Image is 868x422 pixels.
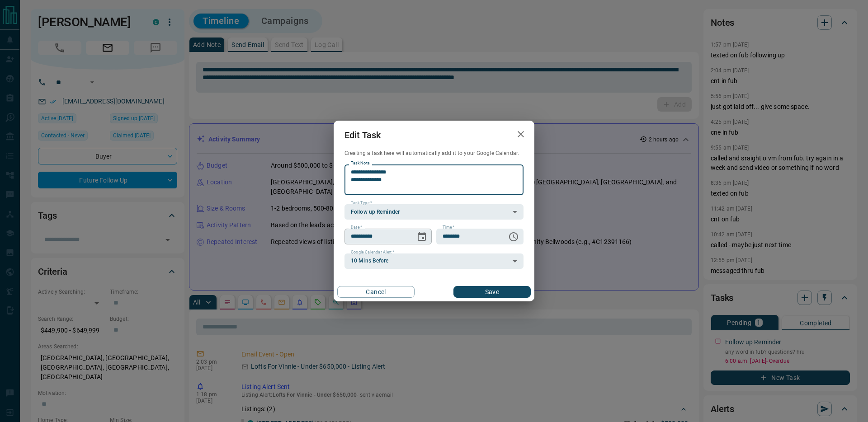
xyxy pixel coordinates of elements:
[337,286,415,298] button: Cancel
[344,253,524,269] div: 10 Mins Before
[351,200,372,206] label: Task Type
[443,225,454,230] label: Time
[351,225,362,230] label: Date
[351,160,369,166] label: Task Note
[344,204,524,220] div: Follow up Reminder
[505,228,523,246] button: Choose time, selected time is 6:00 AM
[351,249,394,255] label: Google Calendar Alert
[413,228,431,246] button: Choose date, selected date is Sep 15, 2025
[453,286,531,298] button: Save
[334,121,392,150] h2: Edit Task
[344,150,524,157] p: Creating a task here will automatically add it to your Google Calendar.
